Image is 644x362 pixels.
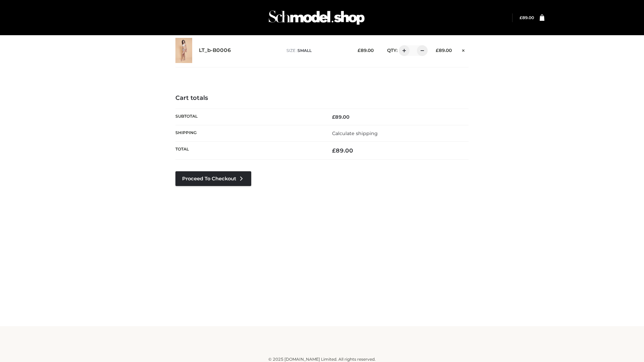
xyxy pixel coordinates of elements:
bdi: 89.00 [332,114,350,120]
a: LT_b-B0006 [199,47,231,54]
span: £ [520,15,522,20]
bdi: 89.00 [358,48,374,53]
p: size : [286,48,347,54]
th: Shipping [175,125,322,141]
th: Subtotal [175,109,322,125]
span: £ [332,114,335,120]
th: Total [175,142,322,160]
a: Calculate shipping [332,130,378,136]
span: £ [332,147,336,154]
span: £ [358,48,361,53]
bdi: 89.00 [520,15,534,20]
a: Proceed to Checkout [175,171,251,186]
span: £ [436,48,439,53]
div: QTY: [380,45,425,56]
bdi: 89.00 [436,48,452,53]
h4: Cart totals [175,95,469,102]
bdi: 89.00 [332,147,353,154]
a: £89.00 [520,15,534,20]
img: Schmodel Admin 964 [266,4,367,31]
a: Remove this item [459,45,469,54]
span: SMALL [298,48,312,53]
